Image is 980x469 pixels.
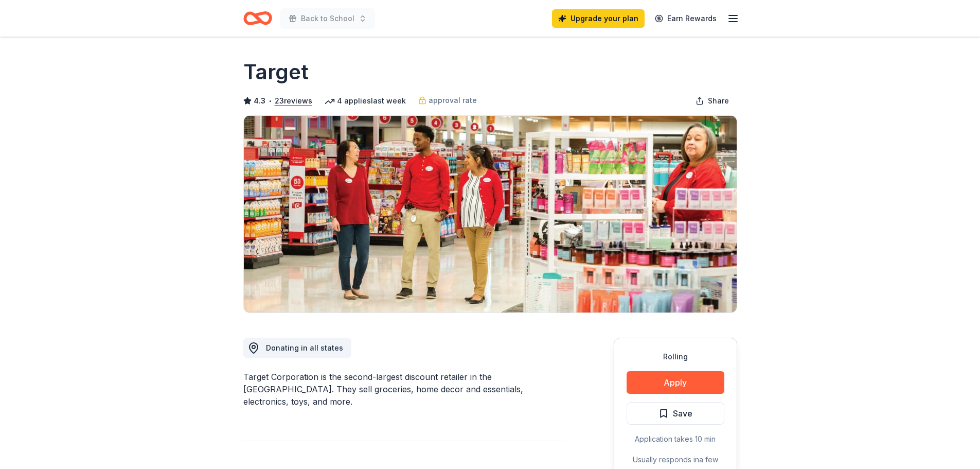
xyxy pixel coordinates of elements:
[552,9,645,28] a: Upgrade your plan
[418,94,477,107] a: approval rate
[627,433,724,445] div: Application takes 10 min
[429,94,477,107] span: approval rate
[280,8,375,29] button: Back to School
[254,95,265,107] span: 4.3
[325,95,406,107] div: 4 applies last week
[627,351,724,363] div: Rolling
[673,407,692,420] span: Save
[243,6,272,30] a: Home
[275,95,312,107] button: 23reviews
[627,402,724,425] button: Save
[266,343,343,352] span: Donating in all states
[627,371,724,394] button: Apply
[708,95,729,107] span: Share
[244,116,737,312] img: Image for Target
[649,9,723,28] a: Earn Rewards
[243,371,564,408] div: Target Corporation is the second-largest discount retailer in the [GEOGRAPHIC_DATA]. They sell gr...
[268,97,272,105] span: •
[301,12,354,25] span: Back to School
[243,58,309,86] h1: Target
[687,91,737,111] button: Share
